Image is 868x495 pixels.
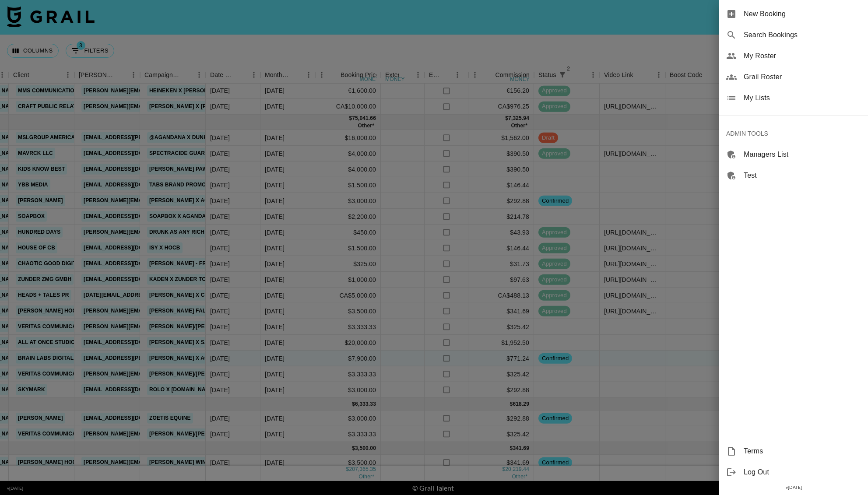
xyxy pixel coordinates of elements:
span: My Lists [744,93,861,103]
span: Terms [744,446,861,456]
div: Managers List [719,144,868,165]
div: Test [719,165,868,186]
span: My Roster [744,51,861,61]
div: My Roster [719,46,868,67]
div: ADMIN TOOLS [719,123,868,144]
div: New Booking [719,4,868,25]
div: Grail Roster [719,67,868,88]
div: Terms [719,441,868,462]
div: Log Out [719,462,868,483]
div: v [DATE] [719,483,868,492]
span: New Booking [744,9,861,19]
span: Grail Roster [744,72,861,82]
span: Managers List [744,149,861,160]
span: Log Out [744,467,861,477]
div: My Lists [719,88,868,109]
span: Search Bookings [744,30,861,40]
span: Test [744,170,861,181]
div: Search Bookings [719,25,868,46]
